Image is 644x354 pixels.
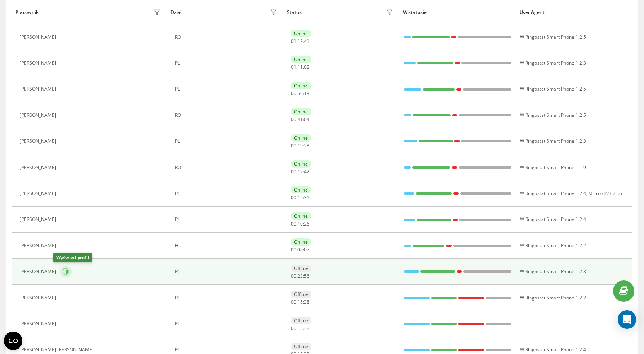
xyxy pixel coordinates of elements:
div: : : [291,274,309,279]
div: W statusie [403,10,512,15]
span: W Ringostat Smart Phone 1.2.4 [520,216,586,222]
span: 00 [291,168,296,175]
span: 56 [297,90,303,97]
div: [PERSON_NAME] [20,34,58,40]
div: Online [291,30,311,37]
div: Online [291,238,311,246]
div: : : [291,169,309,174]
div: Online [291,134,311,142]
div: : : [291,221,309,227]
div: [PERSON_NAME] [20,113,58,118]
span: W Ringostat Smart Phone 1.2.5 [520,86,586,92]
div: [PERSON_NAME] [20,269,58,274]
button: Open CMP widget [4,332,22,350]
span: 56 [304,273,309,279]
div: Offline [291,265,311,272]
div: : : [291,326,309,331]
span: 00 [291,325,296,332]
span: 26 [304,221,309,227]
span: W Ringostat Smart Phone 1.2.5 [520,34,586,40]
div: [PERSON_NAME] [20,60,58,66]
div: : : [291,65,309,70]
div: PL [175,321,279,327]
span: 31 [304,194,309,201]
div: RO [175,34,279,40]
span: MicroSIP/3.21.6 [588,190,622,197]
div: Online [291,56,311,63]
div: Status [287,10,302,15]
span: 04 [304,116,309,123]
span: 38 [304,325,309,332]
span: 08 [297,246,303,253]
span: 00 [291,90,296,97]
div: Online [291,82,311,89]
span: 23 [297,273,303,279]
span: W Ringostat Smart Phone 1.2.4 [520,190,586,197]
div: : : [291,247,309,253]
div: RO [175,165,279,170]
div: Offline [291,343,311,350]
span: 41 [304,38,309,44]
span: W Ringostat Smart Phone 1.2.3 [520,138,586,144]
span: W Ringostat Smart Phone 1.2.3 [520,268,586,275]
div: Online [291,186,311,193]
span: 00 [291,142,296,149]
span: 00 [291,194,296,201]
span: W Ringostat Smart Phone 1.2.2 [520,294,586,301]
div: Offline [291,291,311,298]
div: : : [291,39,309,44]
span: 08 [304,64,309,70]
span: 15 [297,325,303,332]
span: 00 [291,246,296,253]
div: [PERSON_NAME] [20,243,58,248]
div: Open Intercom Messenger [618,310,636,329]
span: 12 [297,194,303,201]
span: 19 [297,142,303,149]
span: 11 [297,64,303,70]
div: User Agent [519,10,629,15]
div: PL [175,139,279,144]
span: 12 [297,168,303,175]
span: W Ringostat Smart Phone 1.2.5 [520,112,586,118]
div: Wyświetl profil [53,253,92,262]
div: PL [175,347,279,352]
span: 38 [304,299,309,305]
div: PL [175,86,279,92]
span: 07 [304,246,309,253]
div: : : [291,195,309,200]
span: 13 [304,90,309,97]
span: 00 [291,221,296,227]
div: [PERSON_NAME] [20,139,58,144]
span: W Ringostat Smart Phone 1.2.3 [520,60,586,66]
span: 28 [304,142,309,149]
span: 01 [291,38,296,44]
div: [PERSON_NAME] [20,165,58,170]
span: 00 [291,299,296,305]
div: PL [175,269,279,274]
div: [PERSON_NAME] [20,321,58,327]
div: Pracownik [15,10,39,15]
span: W Ringostat Smart Phone 1.1.9 [520,164,586,171]
span: 42 [304,168,309,175]
span: 12 [297,38,303,44]
span: 00 [291,116,296,123]
div: Offline [291,317,311,324]
div: [PERSON_NAME] [PERSON_NAME] [20,347,96,352]
div: Online [291,160,311,168]
div: PL [175,217,279,222]
div: [PERSON_NAME] [20,295,58,301]
div: PL [175,60,279,66]
span: W Ringostat Smart Phone 1.2.2 [520,242,586,249]
div: : : [291,143,309,149]
div: : : [291,299,309,305]
div: PL [175,191,279,196]
div: RO [175,113,279,118]
span: 15 [297,299,303,305]
span: 00 [291,273,296,279]
div: : : [291,117,309,122]
span: 10 [297,221,303,227]
div: [PERSON_NAME] [20,86,58,92]
div: Online [291,212,311,220]
div: [PERSON_NAME] [20,191,58,196]
span: W Ringostat Smart Phone 1.2.4 [520,346,586,353]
